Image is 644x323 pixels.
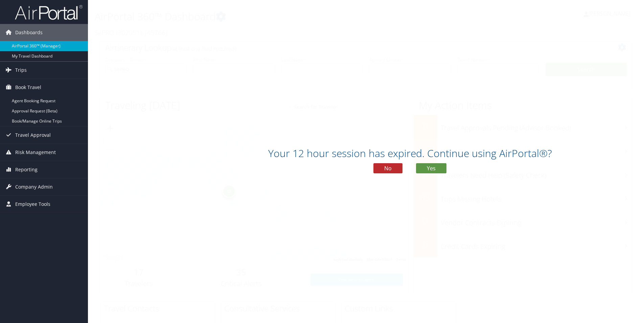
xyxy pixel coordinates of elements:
span: Travel Approval [15,127,51,144]
span: Risk Management [15,144,56,161]
span: Employee Tools [15,196,50,213]
span: Reporting [15,161,38,178]
span: Trips [15,62,27,79]
span: Book Travel [15,79,41,96]
span: Dashboards [15,24,43,41]
button: No [373,163,402,173]
img: airportal-logo.png [15,4,83,20]
button: Yes [416,163,446,173]
span: Company Admin [15,178,53,195]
